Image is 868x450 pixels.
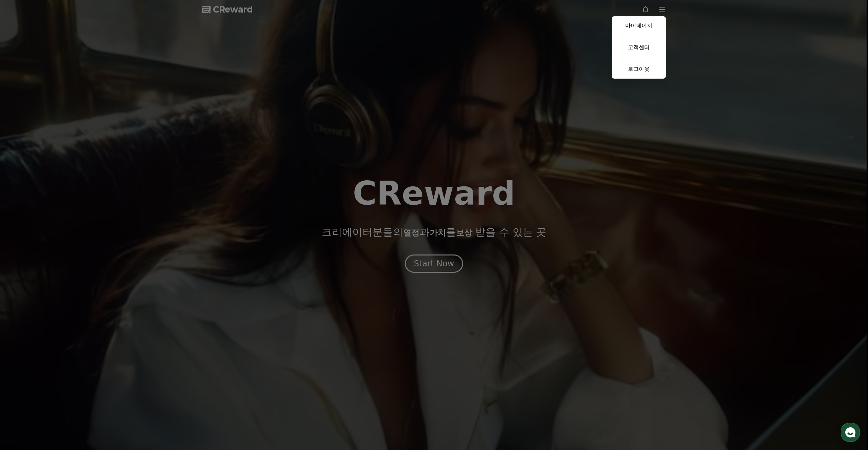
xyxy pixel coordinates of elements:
span: 대화 [62,225,70,231]
a: 로그아웃 [612,60,666,79]
a: 홈 [2,215,45,232]
span: 설정 [105,225,113,230]
span: 홈 [21,225,25,230]
a: 대화 [45,215,87,232]
button: 마이페이지 고객센터 로그아웃 [612,16,666,79]
a: 설정 [87,215,130,232]
a: 고객센터 [612,38,666,57]
a: 마이페이지 [612,16,666,35]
